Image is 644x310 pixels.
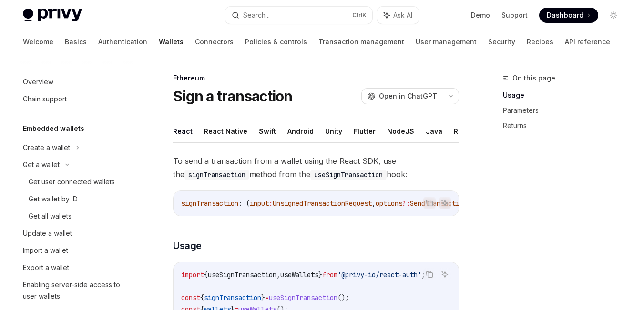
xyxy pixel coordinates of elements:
[208,270,276,279] span: useSignTransaction
[181,270,204,279] span: import
[352,11,367,19] span: Ctrl K
[173,239,202,252] span: Usage
[29,176,115,188] div: Get user connected wallets
[98,30,147,53] a: Authentication
[15,90,137,108] a: Chain support
[184,170,249,180] code: signTransaction
[488,30,515,53] a: Security
[181,293,200,302] span: const
[29,210,72,222] div: Get all wallets
[15,225,137,242] a: Update a wallet
[503,88,629,103] a: Usage
[23,262,69,273] div: Export a wallet
[173,120,193,142] button: React
[565,30,610,53] a: API reference
[372,199,376,208] span: ,
[23,123,84,134] h5: Embedded wallets
[318,30,404,53] a: Transaction management
[250,199,269,208] span: input
[173,154,459,181] span: To send a transaction from a wallet using the React SDK, use the method from the hook:
[23,9,82,22] img: light logo
[501,10,528,20] a: Support
[243,10,270,21] div: Search...
[423,197,436,209] button: Copy the contents from the code block
[15,276,137,305] a: Enabling server-side access to user wallets
[195,30,234,53] a: Connectors
[261,293,265,302] span: }
[471,10,490,20] a: Demo
[606,8,621,23] button: Toggle dark mode
[547,10,583,20] span: Dashboard
[204,270,208,279] span: {
[204,293,261,302] span: signTransaction
[265,293,269,302] span: =
[15,173,137,190] a: Get user connected wallets
[337,270,421,279] span: '@privy-io/react-auth'
[15,73,137,90] a: Overview
[377,7,419,24] button: Ask AI
[259,120,276,142] button: Swift
[310,170,387,180] code: useSignTransaction
[23,76,53,88] div: Overview
[318,270,322,279] span: }
[402,199,410,208] span: ?:
[23,245,68,256] div: Import a wallet
[15,242,137,259] a: Import a wallet
[181,199,238,208] span: signTransaction
[173,88,293,105] h1: Sign a transaction
[421,270,425,279] span: ;
[15,259,137,276] a: Export a wallet
[512,72,555,84] span: On this page
[200,293,204,302] span: {
[280,270,318,279] span: useWallets
[245,30,307,53] a: Policies & controls
[276,270,280,279] span: ,
[173,73,459,83] div: Ethereum
[439,268,451,280] button: Ask AI
[65,30,87,53] a: Basics
[269,199,273,208] span: :
[387,120,414,142] button: NodeJS
[354,120,376,142] button: Flutter
[361,88,443,104] button: Open in ChatGPT
[379,91,437,101] span: Open in ChatGPT
[23,142,70,153] div: Create a wallet
[273,199,372,208] span: UnsignedTransactionRequest
[23,93,67,105] div: Chain support
[439,197,451,209] button: Ask AI
[29,193,78,205] div: Get wallet by ID
[238,199,250,208] span: : (
[159,30,184,53] a: Wallets
[23,279,132,302] div: Enabling server-side access to user wallets
[23,30,53,53] a: Welcome
[322,270,337,279] span: from
[269,293,337,302] span: useSignTransaction
[225,7,373,24] button: Search...CtrlK
[325,120,342,142] button: Unity
[204,120,247,142] button: React Native
[23,228,72,239] div: Update a wallet
[376,199,402,208] span: options
[539,8,598,23] a: Dashboard
[287,120,314,142] button: Android
[337,293,349,302] span: ();
[15,190,137,208] a: Get wallet by ID
[393,10,412,20] span: Ask AI
[454,120,484,142] button: REST API
[527,30,553,53] a: Recipes
[15,208,137,225] a: Get all wallets
[426,120,442,142] button: Java
[503,118,629,133] a: Returns
[503,103,629,118] a: Parameters
[416,30,477,53] a: User management
[23,159,60,170] div: Get a wallet
[410,199,494,208] span: SendTransactionOptions
[423,268,436,280] button: Copy the contents from the code block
